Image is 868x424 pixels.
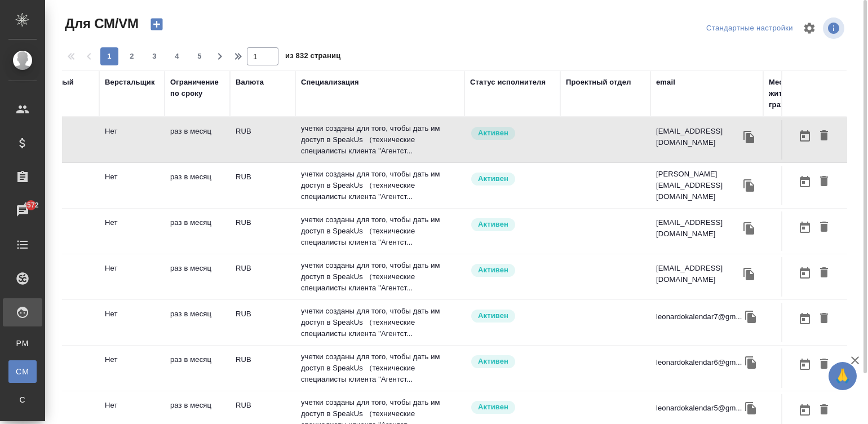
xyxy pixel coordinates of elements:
[478,219,508,230] p: Активен
[795,171,814,192] button: Открыть календарь загрузки
[301,306,459,339] p: учетки созданы для того, чтобы дать им доступ в SpeakUs （технические специалисты клиента "Агентст...
[742,400,759,417] button: Скопировать
[236,77,264,88] div: Валюта
[833,364,852,388] span: 🙏
[165,348,230,388] td: раз в месяц
[14,338,31,349] span: PM
[143,15,170,34] button: Создать
[145,51,163,62] span: 3
[165,211,230,251] td: раз в месяц
[123,47,141,65] button: 2
[470,263,555,278] div: Рядовой исполнитель: назначай с учетом рейтинга
[814,217,834,238] button: Удалить
[470,171,555,187] div: Рядовой исполнитель: назначай с учетом рейтинга
[8,388,37,411] a: С
[470,354,555,369] div: Рядовой исполнитель: назначай с учетом рейтинга
[478,356,508,367] p: Активен
[795,308,814,329] button: Открыть календарь загрузки
[656,77,675,88] div: email
[814,354,834,375] button: Удалить
[99,257,165,297] td: Нет
[470,77,546,88] div: Статус исполнителя
[230,166,295,205] td: RUB
[478,264,508,276] p: Активен
[656,403,742,414] p: leonardokalendar5@gm...
[34,303,99,342] td: Нет
[656,169,741,202] p: [PERSON_NAME][EMAIL_ADDRESS][DOMAIN_NAME]
[814,400,834,421] button: Удалить
[741,129,758,145] button: Скопировать
[165,120,230,160] td: раз в месяц
[301,260,459,294] p: учетки созданы для того, чтобы дать им доступ в SpeakUs （технические специалисты клиента "Агентст...
[14,366,31,377] span: CM
[470,217,555,232] div: Рядовой исполнитель: назначай с учетом рейтинга
[3,197,42,225] a: 4572
[230,120,295,160] td: RUB
[742,308,759,325] button: Скопировать
[301,123,459,157] p: учетки созданы для того, чтобы дать им доступ в SpeakUs （технические специалисты клиента "Агентст...
[656,263,741,285] p: [EMAIL_ADDRESS][DOMAIN_NAME]
[168,47,186,65] button: 4
[230,348,295,388] td: RUB
[814,263,834,284] button: Удалить
[145,47,163,65] button: 3
[99,211,165,251] td: Нет
[8,332,37,355] a: PM
[165,303,230,342] td: раз в месяц
[191,51,209,62] span: 5
[814,171,834,192] button: Удалить
[99,348,165,388] td: Нет
[795,126,814,147] button: Открыть календарь загрузки
[14,394,31,405] span: С
[34,166,99,205] td: Нет
[478,401,508,413] p: Активен
[34,120,99,160] td: Нет
[795,217,814,238] button: Открыть календарь загрузки
[823,17,847,39] span: Посмотреть информацию
[741,220,758,237] button: Скопировать
[230,257,295,297] td: RUB
[230,211,295,251] td: RUB
[656,357,742,368] p: leonardokalendar6@gm...
[285,49,340,65] span: из 832 страниц
[470,400,555,415] div: Рядовой исполнитель: назначай с учетом рейтинга
[742,354,759,371] button: Скопировать
[191,47,209,65] button: 5
[795,263,814,284] button: Открыть календарь загрузки
[34,348,99,388] td: Нет
[795,354,814,375] button: Открыть календарь загрузки
[99,120,165,160] td: Нет
[656,126,741,148] p: [EMAIL_ADDRESS][DOMAIN_NAME]
[16,200,45,211] span: 4572
[123,51,141,62] span: 2
[566,77,631,88] div: Проектный отдел
[656,311,742,323] p: leonardokalendar7@gm...
[105,77,155,88] div: Верстальщик
[478,310,508,321] p: Активен
[470,308,555,324] div: Рядовой исполнитель: назначай с учетом рейтинга
[170,77,224,99] div: Ограничение по сроку
[703,20,796,37] div: split button
[301,77,359,88] div: Специализация
[301,214,459,248] p: учетки созданы для того, чтобы дать им доступ в SpeakUs （технические специалисты клиента "Агентст...
[99,166,165,205] td: Нет
[796,15,823,42] span: Настроить таблицу
[62,15,139,33] span: Для СМ/VM
[8,360,37,383] a: CM
[99,303,165,342] td: Нет
[478,127,508,139] p: Активен
[301,169,459,202] p: учетки созданы для того, чтобы дать им доступ в SpeakUs （технические специалисты клиента "Агентст...
[741,266,758,282] button: Скопировать
[478,173,508,184] p: Активен
[769,77,859,111] div: Место жительства(Город), гражданство
[168,51,186,62] span: 4
[814,126,834,147] button: Удалить
[34,211,99,251] td: Нет
[165,257,230,297] td: раз в месяц
[829,362,857,390] button: 🙏
[34,257,99,297] td: Нет
[741,177,758,194] button: Скопировать
[230,303,295,342] td: RUB
[814,308,834,329] button: Удалить
[301,351,459,385] p: учетки созданы для того, чтобы дать им доступ в SpeakUs （технические специалисты клиента "Агентст...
